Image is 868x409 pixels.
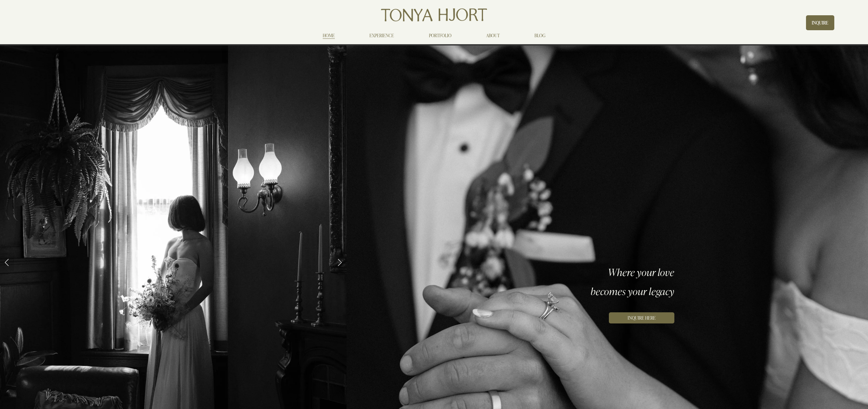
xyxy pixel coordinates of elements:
a: INQUIRE [806,15,834,30]
a: BLOG [534,32,545,39]
a: ABOUT [486,32,500,39]
a: EXPERIENCE [369,32,394,39]
a: INQUIRE HERE [609,312,674,323]
img: Tonya Hjort [380,6,488,24]
h3: becomes your legacy [499,286,674,296]
a: Next Slide [333,253,347,272]
h3: Where your love [499,267,674,277]
a: PORTFOLIO [429,32,451,39]
a: HOME [323,32,335,39]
